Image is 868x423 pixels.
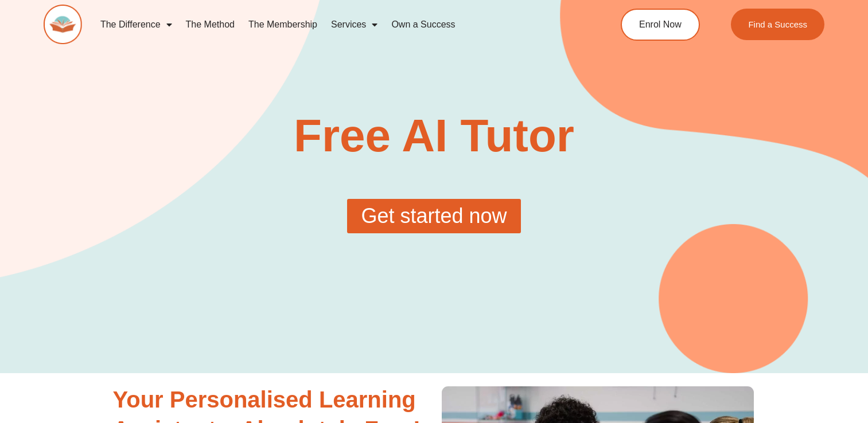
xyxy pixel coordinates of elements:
[639,20,682,29] span: Enrol Now
[621,9,700,41] a: Enrol Now
[324,11,384,38] a: Services
[749,20,808,29] span: Find a Success
[384,11,462,38] a: Own a Success
[179,11,242,38] a: The Method
[731,9,825,40] a: Find a Success
[347,199,520,233] a: Get started now
[94,11,179,38] a: The Difference
[361,206,507,226] span: Get started now
[94,11,576,38] nav: Menu
[242,11,324,38] a: The Membership
[236,113,632,159] h1: Free AI Tutor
